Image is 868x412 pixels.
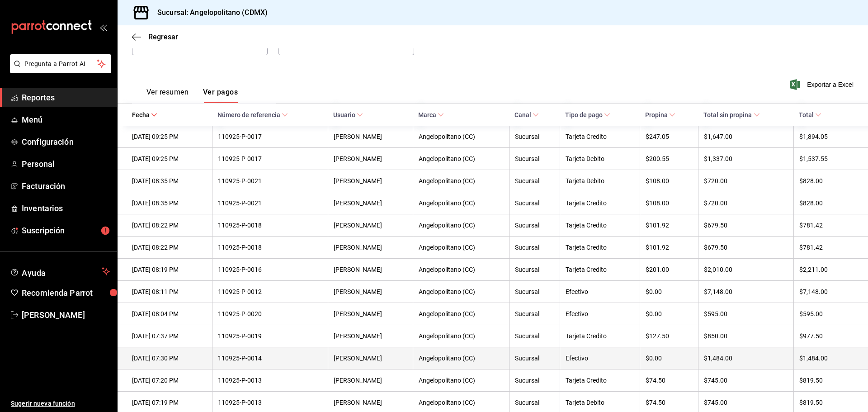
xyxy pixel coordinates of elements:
[150,7,268,18] h3: Sucursal: Angelopolitano (CDMX)
[646,310,693,317] div: $0.00
[566,155,634,162] div: Tarjeta Debito
[799,332,854,340] div: $977.50
[132,355,207,362] div: [DATE] 07:30 PM
[515,377,554,384] div: Sucursal
[334,288,407,295] div: [PERSON_NAME]
[646,244,693,251] div: $101.92
[704,244,788,251] div: $679.50
[132,288,207,295] div: [DATE] 08:11 PM
[419,244,504,251] div: Angelopolitano (CC)
[566,266,634,273] div: Tarjeta Credito
[22,114,110,126] span: Menú
[646,177,693,185] div: $108.00
[799,266,854,273] div: $2,211.00
[419,222,504,229] div: Angelopolitano (CC)
[334,155,407,162] div: [PERSON_NAME]
[419,266,504,273] div: Angelopolitano (CC)
[203,88,238,103] button: Ver pagos
[704,133,788,140] div: $1,647.00
[515,222,554,229] div: Sucursal
[218,222,322,229] div: 110925-P-0018
[132,310,207,317] div: [DATE] 08:04 PM
[646,266,693,273] div: $201.00
[799,111,821,118] span: Total
[217,111,288,118] span: Número de referencia
[419,310,504,317] div: Angelopolitano (CC)
[11,399,110,408] span: Sugerir nueva función
[218,155,322,162] div: 110925-P-0017
[218,199,322,207] div: 110925-P-0021
[566,133,634,140] div: Tarjeta Credito
[704,310,788,317] div: $595.00
[132,244,207,251] div: [DATE] 08:22 PM
[566,399,634,406] div: Tarjeta Debito
[146,88,189,103] button: Ver resumen
[515,244,554,251] div: Sucursal
[218,399,322,406] div: 110925-P-0013
[704,155,788,162] div: $1,337.00
[514,111,539,118] span: Canal
[334,177,407,185] div: [PERSON_NAME]
[218,332,322,340] div: 110925-P-0019
[704,222,788,229] div: $679.50
[515,332,554,340] div: Sucursal
[334,244,407,251] div: [PERSON_NAME]
[704,288,788,295] div: $7,148.00
[799,222,854,229] div: $781.42
[132,177,207,185] div: [DATE] 08:35 PM
[132,399,207,406] div: [DATE] 07:19 PM
[99,24,107,31] button: open_drawer_menu
[22,91,110,104] span: Reportes
[132,33,178,41] button: Regresar
[704,199,788,207] div: $720.00
[515,310,554,317] div: Sucursal
[334,332,407,340] div: [PERSON_NAME]
[799,244,854,251] div: $781.42
[703,111,759,118] span: Total sin propina
[799,199,854,207] div: $828.00
[419,399,504,406] div: Angelopolitano (CC)
[515,399,554,406] div: Sucursal
[704,355,788,362] div: $1,484.00
[334,199,407,207] div: [PERSON_NAME]
[566,177,634,185] div: Tarjeta Debito
[22,309,110,321] span: [PERSON_NAME]
[646,288,693,295] div: $0.00
[132,133,207,140] div: [DATE] 09:25 PM
[419,177,504,185] div: Angelopolitano (CC)
[645,111,675,118] span: Propina
[218,355,322,362] div: 110925-P-0014
[218,133,322,140] div: 110925-P-0017
[704,377,788,384] div: $745.00
[799,288,854,295] div: $7,148.00
[704,332,788,340] div: $850.00
[419,355,504,362] div: Angelopolitano (CC)
[566,332,634,340] div: Tarjeta Credito
[515,266,554,273] div: Sucursal
[515,177,554,185] div: Sucursal
[799,133,854,140] div: $1,894.05
[646,155,693,162] div: $200.55
[132,155,207,162] div: [DATE] 09:25 PM
[333,111,363,118] span: Usuario
[646,377,693,384] div: $74.50
[515,155,554,162] div: Sucursal
[799,399,854,406] div: $819.50
[218,177,322,185] div: 110925-P-0021
[218,377,322,384] div: 110925-P-0013
[22,287,110,299] span: Recomienda Parrot
[566,244,634,251] div: Tarjeta Credito
[132,199,207,207] div: [DATE] 08:35 PM
[22,224,110,237] span: Suscripción
[22,202,110,214] span: Inventarios
[218,244,322,251] div: 110925-P-0018
[646,133,693,140] div: $247.05
[704,399,788,406] div: $745.00
[515,199,554,207] div: Sucursal
[334,399,407,406] div: [PERSON_NAME]
[566,310,634,317] div: Efectivo
[566,377,634,384] div: Tarjeta Credito
[418,111,444,118] span: Marca
[792,79,854,90] button: Exportar a Excel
